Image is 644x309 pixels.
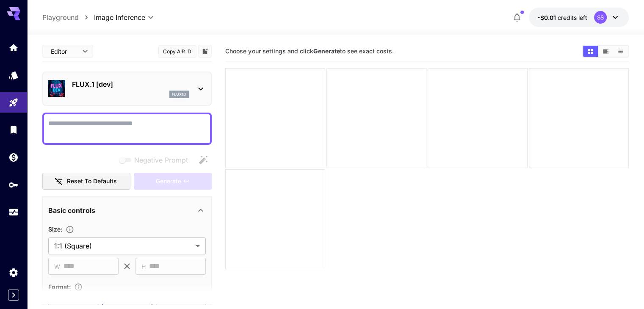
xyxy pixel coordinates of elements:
b: Generate [313,47,340,55]
p: flux1d [172,91,186,97]
div: Settings [8,267,19,278]
span: Image Inference [94,12,145,22]
span: -$0.01 [537,14,558,21]
span: H [141,262,146,271]
span: credits left [558,14,587,21]
span: 1:1 (Square) [54,241,192,251]
p: FLUX.1 [dev] [72,79,189,89]
span: Editor [51,47,77,56]
button: Add to library [201,46,209,56]
span: W [54,262,60,271]
div: Usage [8,207,19,218]
button: Show media in list view [613,46,628,57]
div: Library [8,124,19,135]
div: API Keys [8,179,19,190]
span: Negative prompts are not compatible with the selected model. [117,154,195,165]
button: Show media in grid view [583,46,598,57]
div: -$0.0054 [537,13,587,22]
span: Negative Prompt [134,155,188,165]
button: Copy AIR ID [158,45,196,58]
span: Size : [48,226,62,233]
nav: breadcrumb [42,12,94,22]
button: Adjust the dimensions of the generated image by specifying its width and height in pixels, or sel... [62,225,77,234]
div: Home [8,42,19,53]
div: Models [8,70,19,80]
div: Playground [8,97,19,108]
div: FLUX.1 [dev]flux1d [48,76,206,102]
div: SS [594,11,607,24]
span: Choose your settings and click to see exact costs. [225,47,393,55]
button: Reset to defaults [42,173,130,190]
button: -$0.0054SS [529,8,629,27]
a: Playground [42,12,79,22]
div: Wallet [8,152,19,163]
button: Expand sidebar [8,290,19,301]
div: Show media in grid viewShow media in video viewShow media in list view [582,45,629,58]
button: Show media in video view [598,46,613,57]
p: Basic controls [48,205,95,215]
div: Basic controls [48,200,206,221]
